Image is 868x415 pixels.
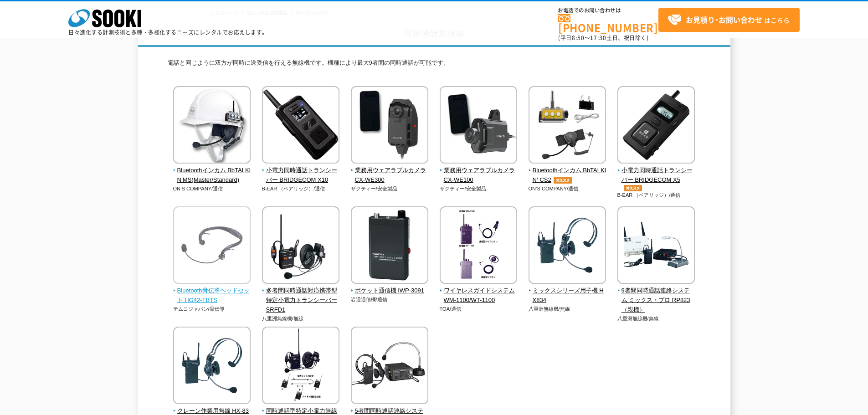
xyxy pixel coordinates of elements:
span: (平日 ～ 土日、祝日除く) [558,34,648,42]
span: 17:30 [590,34,606,42]
img: 5者間同時通話連絡システム ミックス・ライト RP826（親機） [351,327,428,406]
a: 業務用ウェアラブルカメラ CX-WE100 [440,157,518,184]
span: Bluetooth骨伝導ヘッドセット HG42-TBTS [173,286,251,305]
a: [PHONE_NUMBER] [558,14,658,33]
span: 多者間同時通話対応携帯型 特定小電力トランシーバー SRFD1 [262,286,340,314]
img: オススメ [621,185,644,191]
strong: お見積り･お問い合わせ [686,14,762,25]
a: お見積り･お問い合わせはこちら [658,8,800,32]
a: Bluetoothインカム BbTALKIN’MS(Master/Standard) [173,157,251,184]
img: 業務用ウェアラブルカメラ CX-WE100 [440,86,517,166]
a: 9者間同時通話連絡システム ミックス・プロ RP823（親機） [617,277,695,314]
span: 小電力同時通話トランシーバー BRIDGECOM X5 [617,166,695,191]
a: 多者間同時通話対応携帯型 特定小電力トランシーバー SRFD1 [262,277,340,314]
span: ワイヤレスガイドシステム WM-1100/WT-1100 [440,286,518,305]
a: ミックスシリーズ用子機 HX834 [529,277,606,305]
img: 9者間同時通話連絡システム ミックス・プロ RP823（親機） [617,206,695,286]
span: ポケット通信機 IWP-3091 [351,286,429,296]
p: ON’S COMPANY/通信 [529,185,606,193]
p: ザクティー/安全製品 [351,185,429,193]
a: ワイヤレスガイドシステム WM-1100/WT-1100 [440,277,518,305]
img: Bluetooth骨伝導ヘッドセット HG42-TBTS [173,206,251,286]
p: B-EAR （ベアリッジ）/通信 [262,185,340,193]
span: Bluetoothインカム BbTALKIN’MS(Master/Standard) [173,166,251,185]
p: B-EAR （ベアリッジ）/通信 [617,191,695,199]
p: 八重洲無線機/無線 [262,315,340,323]
span: 業務用ウェアラブルカメラ CX-WE100 [440,166,518,185]
img: Bluetoothインカム BbTALKIN‘ CS2 [529,86,606,166]
a: Bluetoothインカム BbTALKIN‘ CS2オススメ [529,157,606,184]
a: 小電力同時通話トランシーバー BRIDGECOM X5オススメ [617,157,695,191]
p: テムコジャパン/骨伝導 [173,305,251,313]
p: TOA/通信 [440,305,518,313]
img: 多者間同時通話対応携帯型 特定小電力トランシーバー SRFD1 [262,206,339,286]
img: 同時通話型特定小電力無線機 VLM-850A [262,327,339,406]
p: ON’S COMPANY/通信 [173,185,251,193]
img: 業務用ウェアラブルカメラ CX-WE300 [351,86,428,166]
img: ミックスシリーズ用子機 HX834 [529,206,606,286]
a: Bluetooth骨伝導ヘッドセット HG42-TBTS [173,277,251,305]
p: 八重洲無線機/無線 [529,305,606,313]
img: 小電力同時通話トランシーバー BRIDGECOM X5 [617,86,695,166]
img: 小電力同時通話トランシーバー BRIDGECOM X10 [262,86,339,166]
img: オススメ [551,177,574,184]
img: ワイヤレスガイドシステム WM-1100/WT-1100 [440,206,517,286]
p: 電話と同じように双方が同時に送受信を行える無線機です。機種により最大9者間の同時通話が可能です。 [168,58,701,72]
span: 小電力同時通話トランシーバー BRIDGECOM X10 [262,166,340,185]
a: 小電力同時通話トランシーバー BRIDGECOM X10 [262,157,340,184]
a: 業務用ウェアラブルカメラ CX-WE300 [351,157,429,184]
p: 八重洲無線機/無線 [617,315,695,323]
span: 9者間同時通話連絡システム ミックス・プロ RP823（親機） [617,286,695,314]
span: はこちら [668,13,790,27]
span: 業務用ウェアラブルカメラ CX-WE300 [351,166,429,185]
span: Bluetoothインカム BbTALKIN‘ CS2 [529,166,606,185]
p: 日々進化する計測技術と多種・多様化するニーズにレンタルでお応えします。 [68,30,268,35]
p: ザクティー/安全製品 [440,185,518,193]
p: 岩通通信機/通信 [351,296,429,303]
img: クレーン作業用無線 HX-833 [173,327,251,406]
span: お電話でのお問い合わせは [558,8,658,13]
img: ポケット通信機 IWP-3091 [351,206,428,286]
span: ミックスシリーズ用子機 HX834 [529,286,606,305]
span: 8:50 [572,34,585,42]
a: ポケット通信機 IWP-3091 [351,277,429,296]
img: Bluetoothインカム BbTALKIN’MS(Master/Standard) [173,86,251,166]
